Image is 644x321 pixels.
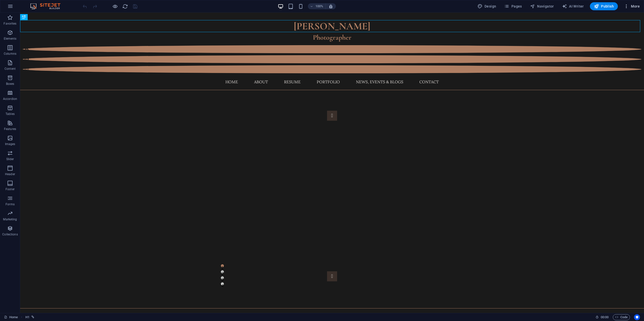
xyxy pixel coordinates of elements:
[31,316,34,318] i: This element is linked
[3,217,17,221] p: Marketing
[2,232,18,236] p: Collections
[5,172,15,176] p: Header
[6,157,14,161] p: Slider
[613,314,630,320] button: Code
[562,4,584,9] span: AI Writer
[475,2,498,10] button: Design
[25,314,34,320] nav: breadcrumb
[201,252,204,255] button: 1
[25,314,29,320] span: Click to select. Double-click to edit
[5,67,16,71] p: Content
[477,4,496,9] span: Design
[201,258,204,261] button: 2
[6,82,14,86] p: Boxes
[3,97,17,101] p: Accordion
[122,4,128,9] i: Reload page
[5,142,15,146] p: Images
[201,264,204,267] button: 3
[4,127,16,131] p: Features
[634,314,640,320] button: Usercentrics
[560,2,586,10] button: AI Writer
[504,4,522,9] span: Pages
[189,80,435,294] div: Image Slider
[122,3,128,9] button: reload
[594,4,614,9] span: Publish
[624,4,640,9] span: More
[595,314,609,320] h6: Session time
[201,270,204,273] button: 4
[475,2,498,10] div: Design (Ctrl+Alt+Y)
[29,3,67,9] img: Editor Logo
[604,315,605,319] span: :
[615,314,628,320] span: Code
[4,52,16,56] p: Columns
[4,22,16,26] p: Favorites
[6,112,15,116] p: Tables
[590,2,618,10] button: Publish
[4,314,18,320] a: Click to cancel selection. Double-click to open Pages
[329,4,333,9] i: On resize automatically adjust zoom level to fit chosen device.
[502,2,524,10] button: Pages
[528,2,556,10] button: Navigator
[315,3,324,9] h6: 100%
[308,3,326,9] button: 100%
[530,4,554,9] span: Navigator
[4,37,17,41] p: Elements
[601,314,609,320] span: 00 00
[6,187,15,191] p: Footer
[112,3,118,9] button: Click here to leave preview mode and continue editing
[6,202,15,206] p: Forms
[622,2,642,10] button: More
